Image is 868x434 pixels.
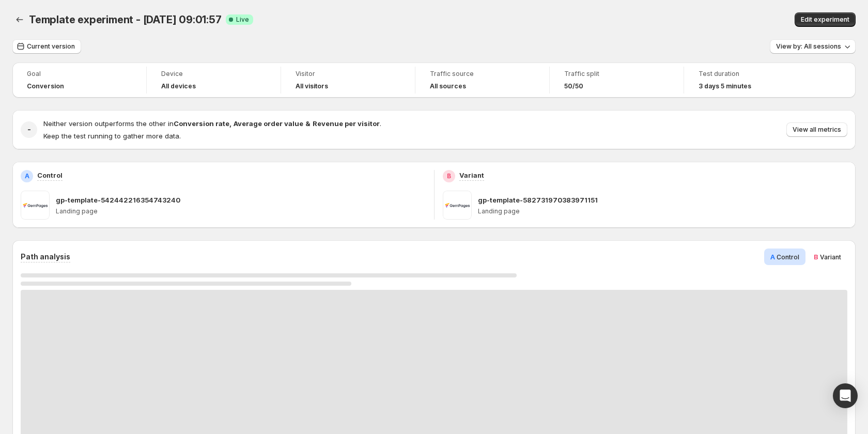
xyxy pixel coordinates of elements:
span: Conversion [27,82,64,90]
h4: All visitors [296,82,328,90]
a: DeviceAll devices [161,69,266,91]
span: Keep the test running to gather more data. [43,132,181,140]
a: GoalConversion [27,69,132,91]
a: VisitorAll visitors [296,69,400,91]
span: Goal [27,70,132,78]
span: Traffic source [430,70,535,78]
p: Variant [459,170,484,180]
h3: Path analysis [21,252,70,262]
a: Traffic sourceAll sources [430,69,535,91]
span: Edit experiment [801,16,849,24]
span: Template experiment - [DATE] 09:01:57 [29,13,222,26]
h4: All devices [161,82,196,90]
span: 3 days 5 minutes [699,82,751,90]
p: gp-template-582731970383971151 [478,195,598,205]
span: Variant [820,253,841,261]
span: A [770,253,775,261]
p: Landing page [478,207,848,215]
h2: B [447,172,451,180]
strong: , [229,119,231,128]
img: gp-template-542442216354743240 [21,191,50,220]
span: View all metrics [793,126,841,134]
span: Device [161,70,266,78]
span: Visitor [296,70,400,78]
strong: & [305,119,311,128]
span: View by: All sessions [776,42,841,51]
h2: - [27,125,31,135]
span: Control [777,253,799,261]
button: Current version [12,39,81,54]
span: Current version [27,42,75,51]
button: Edit experiment [795,12,856,27]
span: Neither version outperforms the other in . [43,119,381,128]
span: B [814,253,818,261]
a: Test duration3 days 5 minutes [699,69,804,91]
span: Traffic split [564,70,669,78]
p: Landing page [56,207,426,215]
strong: Conversion rate [174,119,229,128]
strong: Revenue per visitor [313,119,380,128]
span: 50/50 [564,82,583,90]
div: Open Intercom Messenger [833,383,858,408]
p: gp-template-542442216354743240 [56,195,180,205]
button: View all metrics [786,122,847,137]
p: Control [37,170,63,180]
strong: Average order value [234,119,303,128]
button: Back [12,12,27,27]
span: Live [236,16,249,24]
a: Traffic split50/50 [564,69,669,91]
h4: All sources [430,82,466,90]
h2: A [25,172,29,180]
img: gp-template-582731970383971151 [443,191,472,220]
button: View by: All sessions [770,39,856,54]
span: Test duration [699,70,804,78]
